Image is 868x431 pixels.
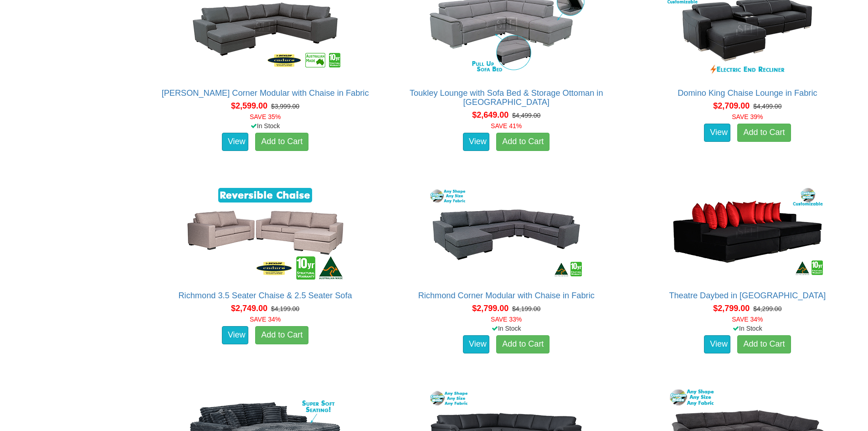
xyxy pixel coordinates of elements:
img: Theatre Daybed in Fabric [665,182,829,282]
a: Richmond Corner Modular with Chaise in Fabric [418,291,595,300]
a: View [704,335,730,353]
del: $4,199.00 [271,305,299,312]
div: In Stock [391,324,622,333]
a: Add to Cart [737,335,791,353]
div: In Stock [149,121,380,130]
span: $2,799.00 [472,304,508,313]
span: $2,709.00 [713,101,750,110]
del: $4,299.00 [753,305,781,312]
del: $4,499.00 [753,103,781,110]
del: $3,999.00 [271,103,299,110]
div: In Stock [632,324,863,333]
a: Richmond 3.5 Seater Chaise & 2.5 Seater Sofa [178,291,352,300]
font: SAVE 35% [250,113,281,120]
span: $2,749.00 [231,304,267,313]
a: View [222,133,248,151]
a: View [222,326,248,344]
a: Add to Cart [496,335,550,353]
font: SAVE 33% [491,316,522,323]
del: $4,499.00 [512,112,540,119]
a: Add to Cart [255,133,308,151]
a: View [463,335,489,353]
a: Add to Cart [255,326,308,344]
a: View [704,124,730,142]
font: SAVE 34% [732,316,763,323]
del: $4,199.00 [512,305,540,312]
font: SAVE 41% [491,122,522,130]
img: Richmond 3.5 Seater Chaise & 2.5 Seater Sofa [183,182,347,282]
img: Richmond Corner Modular with Chaise in Fabric [424,182,588,282]
a: Add to Cart [496,133,550,151]
span: $2,599.00 [231,101,267,110]
a: Add to Cart [737,124,791,142]
a: [PERSON_NAME] Corner Modular with Chaise in Fabric [162,88,369,98]
span: $2,649.00 [472,110,508,119]
font: SAVE 39% [732,113,763,120]
a: View [463,133,489,151]
span: $2,799.00 [713,304,750,313]
font: SAVE 34% [250,316,281,323]
a: Toukley Lounge with Sofa Bed & Storage Ottoman in [GEOGRAPHIC_DATA] [410,88,603,107]
a: Domino King Chaise Lounge in Fabric [678,88,817,98]
a: Theatre Daybed in [GEOGRAPHIC_DATA] [669,291,826,300]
